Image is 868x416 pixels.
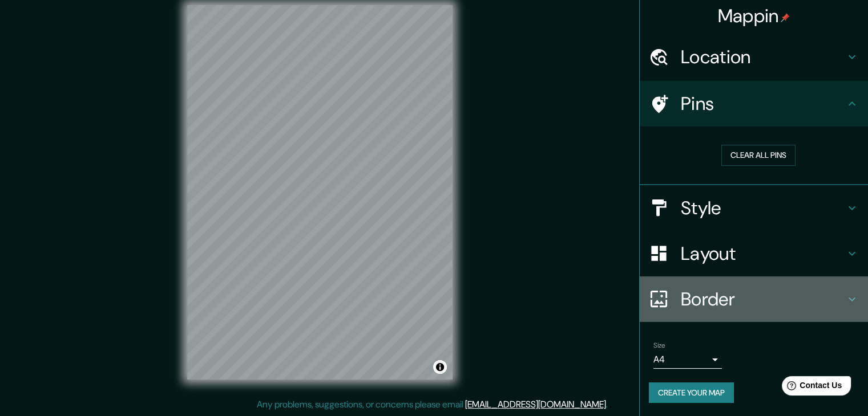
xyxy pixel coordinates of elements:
[640,185,868,231] div: Style
[649,382,734,403] button: Create your map
[681,288,845,311] h4: Border
[721,145,796,166] button: Clear all pins
[640,81,868,127] div: Pins
[781,13,790,22] img: pin-icon.png
[608,398,609,411] div: .
[187,5,453,380] canvas: Map
[609,398,612,411] div: .
[640,231,868,276] div: Layout
[718,5,790,27] h4: Mappin
[653,350,722,369] div: A4
[640,276,868,322] div: Border
[433,360,447,374] button: Toggle attribution
[681,242,845,265] h4: Layout
[681,197,845,219] h4: Style
[766,372,855,403] iframe: Help widget launcher
[653,340,665,350] label: Size
[257,398,608,411] p: Any problems, suggestions, or concerns please email .
[465,398,606,410] a: [EMAIL_ADDRESS][DOMAIN_NAME]
[681,92,845,115] h4: Pins
[681,46,845,68] h4: Location
[640,34,868,80] div: Location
